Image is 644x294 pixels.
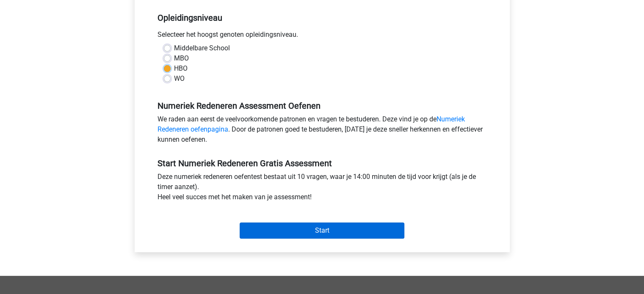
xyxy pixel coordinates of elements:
[174,53,189,63] label: MBO
[158,115,465,133] a: Numeriek Redeneren oefenpagina
[151,30,493,43] div: Selecteer het hoogst genoten opleidingsniveau.
[158,158,487,168] h5: Start Numeriek Redeneren Gratis Assessment
[151,114,493,148] div: We raden aan eerst de veelvoorkomende patronen en vragen te bestuderen. Deze vind je op de . Door...
[174,74,185,84] label: WO
[158,101,487,111] h5: Numeriek Redeneren Assessment Oefenen
[151,172,493,206] div: Deze numeriek redeneren oefentest bestaat uit 10 vragen, waar je 14:00 minuten de tijd voor krijg...
[240,223,404,239] input: Start
[174,43,230,53] label: Middelbare School
[158,9,487,26] h5: Opleidingsniveau
[174,63,188,74] label: HBO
